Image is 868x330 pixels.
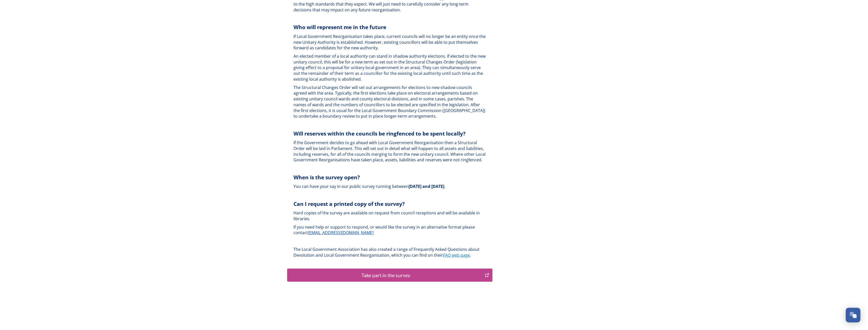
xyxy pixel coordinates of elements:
span: You can have your say in our public survey running between [293,184,409,189]
button: Open Chat [846,308,860,322]
span: The Local Government Association has also created a range of Frequently Asked Questions about Dev... [293,247,481,258]
span: If you need help or support to respond, or would like the survey in an alternative format please ... [293,224,476,236]
span: An elected member of a local authority can stand in shadow authority elections. If elected to the... [293,53,487,82]
span: . [444,184,445,189]
strong: Who will represent me in the future [293,24,386,31]
strong: When is the survey open? [293,174,360,181]
a: FAQ web page [443,252,470,258]
span: . [470,252,471,258]
button: Take part in the survey [287,269,492,282]
a: [EMAIL_ADDRESS][DOMAIN_NAME] [308,230,374,235]
span: The Structural Changes Order will set out arrangements for elections to new shadow councils agree... [293,85,486,119]
span: If Local Government Reorganisation takes place, current councils will no longer be an entity once... [293,34,487,51]
strong: [DATE] and [DATE] [409,184,444,189]
strong: Will reserves within the councils be ringfenced to be spent locally? [293,130,466,137]
div: Take part in the survey [290,271,482,279]
span: If the Government decides to go ahead with Local Government Reorganisation then a Structural Orde... [293,140,487,163]
span: Hard copies of the survey are available on request from council receptions and will be available ... [293,210,481,222]
strong: Can I request a printed copy of the survey? [293,200,405,207]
